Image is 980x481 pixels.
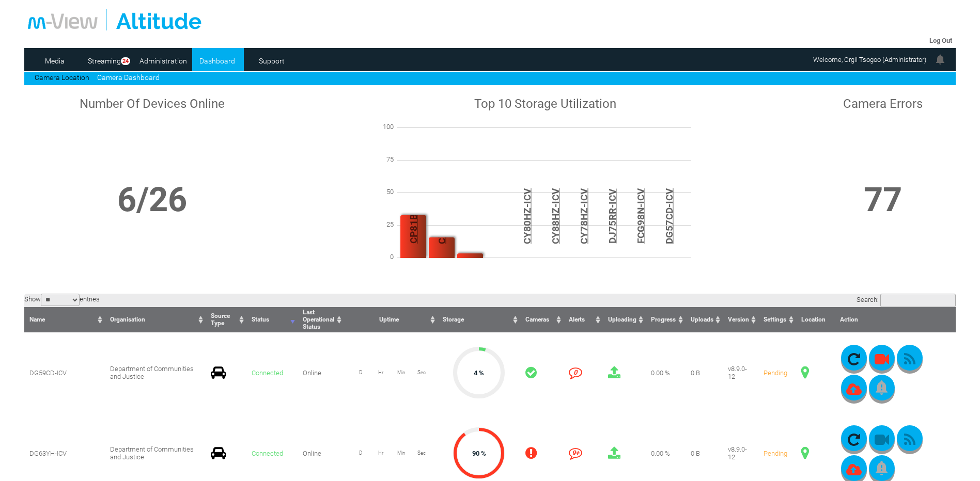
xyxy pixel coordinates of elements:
span: Uploads [691,316,713,323]
span: DG57CD-ICV [663,152,675,281]
span: D [350,450,370,456]
input: Search: [880,294,956,307]
h1: 6/26 [28,180,276,219]
span: Hr [371,450,391,456]
span: Settings [764,316,786,323]
span: Organisation [110,316,145,323]
span: Uptime [379,316,399,323]
span: 100 [368,123,399,131]
span: Last Operational Status [303,309,334,330]
select: Showentries [41,294,80,306]
span: DG63YH-ICV [29,450,67,457]
span: 0.00 % [651,450,670,457]
span: FCG98N-ICV [634,152,646,281]
h1: 77 [814,180,952,219]
span: Welcome, Orgil Tsogoo (Administrator) [813,56,926,63]
a: Dashboard [192,53,242,69]
span: DJ75RR-ICV [606,152,618,281]
span: Hr [371,370,391,375]
span: Storage [443,316,464,323]
span: 75 [368,155,399,163]
i: 0 [569,366,582,379]
th: Settings : activate to sort column ascending [758,307,796,332]
th: Last Operational Status : activate to sort column ascending [298,307,344,332]
span: 50 [368,188,399,196]
span: CY80HZ-ICV [521,152,533,281]
h1: Top 10 Storage Utilization [283,97,808,111]
span: Pending [764,450,787,457]
span: Connected [252,450,283,457]
a: Camera Location [35,73,89,82]
span: 25 [368,220,399,228]
a: Streaming [84,53,125,69]
label: Show entries [24,295,100,303]
span: Alerts [569,316,585,323]
span: Department of Communities and Justice [110,445,194,461]
i: 9+ [569,446,582,460]
th: Uploading : activate to sort column ascending [603,307,646,332]
th: Progress : activate to sort column ascending [646,307,685,332]
span: D [350,370,370,375]
span: Uploading [608,316,636,323]
span: CP81BZ-ICV [407,152,419,281]
span: Cameras [525,316,549,323]
th: Action [835,307,956,332]
td: 0 B [686,332,723,413]
span: Pending [764,369,787,377]
th: Status : activate to sort column ascending [246,307,298,332]
label: Search: [857,296,956,303]
span: Name [29,316,45,323]
img: bell_icon_gray.png [876,461,888,475]
h1: Camera Errors [814,97,952,111]
a: Administration [138,53,188,69]
a: Log Out [929,37,952,44]
h1: Number Of Devices Online [28,97,276,111]
a: Support [246,53,297,69]
span: 24 [121,57,130,65]
th: Source Type : activate to sort column ascending [206,307,246,332]
span: Source Type [211,312,230,327]
img: bell24.png [934,53,946,66]
span: Progress [651,316,676,323]
th: Storage : activate to sort column ascending [438,307,520,332]
span: Department of Communities and Justice [110,365,194,380]
td: Online [298,332,344,413]
span: CY78HZ-ICV [578,152,589,281]
span: Sec [411,450,431,456]
span: 0.00 % [651,369,670,377]
td: v8.9.0-12 [723,332,758,413]
span: Action [840,316,858,323]
span: Version [728,316,749,323]
th: Uploads : activate to sort column ascending [686,307,723,332]
th: Location [796,307,835,332]
span: Min [391,370,411,375]
span: Sec [411,370,431,375]
span: CY88HZ-ICV [549,152,561,281]
span: Status [252,316,269,323]
span: Min [391,450,411,456]
a: Camera Dashboard [97,73,160,82]
th: Version : activate to sort column ascending [723,307,758,332]
span: Location [801,316,826,323]
th: Organisation : activate to sort column ascending [105,307,206,332]
th: Cameras : activate to sort column ascending [520,307,564,332]
th: Uptime : activate to sort column ascending [344,307,438,332]
span: 90 % [472,450,486,457]
span: DG59CD-ICV [29,369,67,377]
th: Name : activate to sort column ascending [24,307,105,332]
span: 0 [368,253,399,261]
th: Alerts : activate to sort column ascending [564,307,603,332]
span: 4 % [474,369,484,377]
a: Media [29,53,80,69]
img: bell_icon_gray.png [876,380,888,395]
span: Connected [252,369,283,377]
